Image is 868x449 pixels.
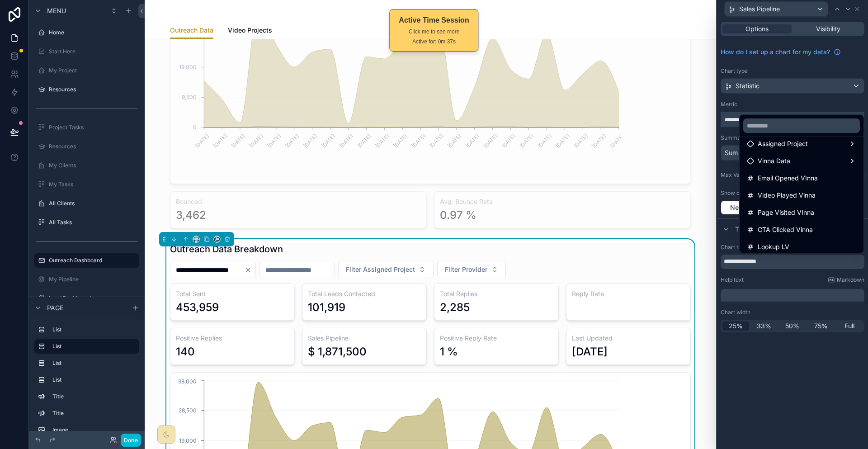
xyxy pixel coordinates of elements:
tspan: 38,000 [178,378,197,385]
span: Page [47,303,63,312]
a: Resources [34,82,139,97]
label: My Tasks [49,181,137,188]
label: Title [52,393,136,400]
span: Video Played Vinna [758,190,816,201]
a: My Project [34,63,139,78]
a: Lead Dashboard [34,291,139,306]
div: Active for: 0m 37s [399,38,469,46]
a: Video Projects [228,22,272,40]
a: Project Tasks [34,120,139,135]
a: My Tasks [34,177,139,192]
div: scrollable content [29,318,145,431]
a: My Pipeline [34,272,139,287]
span: Filter Provider [445,265,487,274]
a: Start Here [34,44,139,59]
div: Click me to see more [399,28,469,36]
h3: Last Updated [572,334,685,343]
label: Outreach Dashboard [49,257,134,264]
label: Home [49,29,137,36]
label: My Clients [49,162,137,169]
h3: Total Leads Contacted [308,289,421,298]
button: Select Button [437,261,506,278]
h1: Outreach Data Breakdown [170,243,283,255]
span: Filter Assigned Project [346,265,415,274]
label: Resources [49,86,137,93]
label: List [52,326,136,333]
label: List [52,359,136,367]
span: Email Opened VInna [758,173,818,184]
label: All Tasks [49,219,137,226]
span: Page Visited VInna [758,207,814,218]
span: Menu [47,6,66,15]
span: Outreach Data [170,26,213,35]
div: 140 [176,345,195,359]
label: My Pipeline [49,276,137,283]
h3: Positive Replies [176,334,289,343]
button: Clear [245,266,255,274]
tspan: 28,500 [179,407,197,414]
h3: Sales Pipeline [308,334,421,343]
label: My Project [49,67,137,74]
span: Video Projects [228,26,272,35]
button: Done [121,434,141,447]
label: List [52,376,136,383]
label: Lead Dashboard [49,295,137,302]
label: Start Here [49,48,137,55]
span: Vinna Data [758,156,790,166]
label: All Clients [49,200,137,207]
a: Outreach Dashboard [34,253,139,268]
div: [DATE] [572,345,608,359]
a: All Clients [34,196,139,211]
span: Assigned Project [758,138,808,149]
div: 101,919 [308,300,345,315]
h3: Positive Reply Rate [440,334,553,343]
label: Title [52,410,136,417]
div: $ 1,871,500 [308,345,367,359]
span: CTA Clicked Vinna [758,224,813,235]
label: List [52,343,132,350]
div: 2,285 [440,300,470,315]
button: Select Button [338,261,434,278]
a: My Clients [34,158,139,173]
h3: Total Sent [176,289,289,298]
a: All Tasks [34,215,139,230]
span: Lookup LV [758,241,789,252]
a: Home [34,25,139,40]
label: Project Tasks [49,124,137,131]
div: 1 % [440,345,458,359]
div: 453,959 [176,300,219,315]
div: Active Time Session [399,15,469,26]
a: Outreach Data [170,22,213,39]
label: Image [52,426,136,434]
h3: Total Replies [440,289,553,298]
a: Resources [34,139,139,154]
tspan: 19,000 [179,437,197,444]
label: Resources [49,143,137,150]
h3: Reply Rate [572,289,685,298]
